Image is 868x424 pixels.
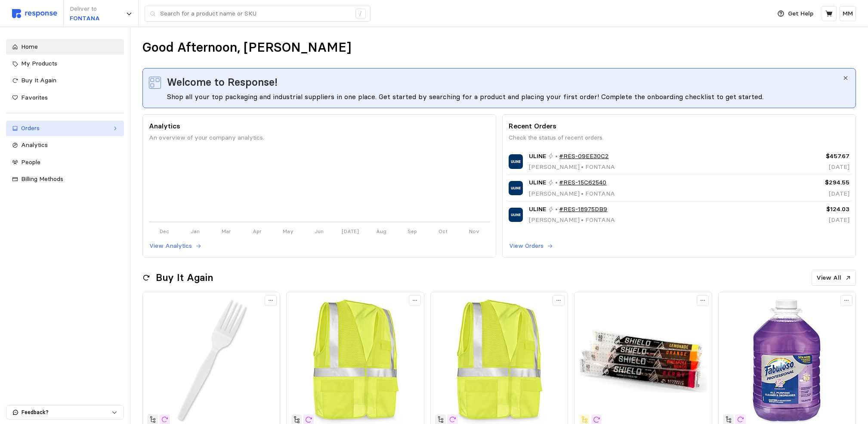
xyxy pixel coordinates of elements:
p: [PERSON_NAME] FONTANA [529,215,615,225]
p: View All [817,273,842,283]
input: Search for a product name or SKU [160,6,351,22]
a: Analytics [6,137,124,153]
img: svg%3e [12,9,57,18]
span: Analytics [21,141,48,149]
tspan: Dec [160,228,169,234]
h2: Buy It Again [156,271,213,284]
span: My Products [21,59,57,67]
img: ULINE [509,154,523,168]
p: $124.03 [769,205,849,214]
tspan: Jun [315,228,324,234]
p: View Analytics [149,241,192,251]
button: Feedback? [6,405,124,419]
p: An overview of your company analytics. [149,133,490,143]
p: Deliver to [70,4,100,14]
p: FONTANA [70,14,100,23]
h1: Good Afternoon, [PERSON_NAME] [142,39,351,56]
img: ULINE [509,181,523,195]
p: • [555,178,558,187]
p: $457.67 [769,152,849,161]
tspan: Mar [222,228,231,234]
a: Favorites [6,90,124,106]
tspan: Nov [469,228,479,234]
tspan: Jan [191,228,200,234]
span: ULINE [529,205,546,214]
a: #RES-15C62540 [559,178,607,187]
tspan: Sep [408,228,417,234]
p: MM [843,9,853,19]
button: Get Help [772,6,819,22]
span: Home [21,43,38,50]
p: Recent Orders [509,121,849,131]
button: View All [812,270,856,286]
span: ULINE [529,178,546,187]
div: Shop all your top packaging and industrial suppliers in one place. Get started by searching for a... [167,91,842,102]
span: Billing Methods [21,175,63,183]
a: People [6,155,124,170]
p: [DATE] [769,189,849,199]
tspan: Aug [376,228,386,234]
tspan: Oct [439,228,448,234]
a: #RES-09EE30C2 [559,152,609,161]
button: View Orders [509,241,553,251]
p: $294.55 [769,178,849,187]
span: People [21,158,40,166]
span: ULINE [529,152,546,161]
a: Orders [6,121,124,136]
tspan: Apr [253,228,262,234]
p: [PERSON_NAME] FONTANA [529,189,615,199]
span: Favorites [21,94,48,101]
img: ULINE [509,208,523,222]
p: • [555,205,558,214]
p: Feedback? [22,408,111,416]
span: • [580,163,585,171]
div: Orders [21,124,109,133]
button: MM [840,6,856,21]
a: Buy It Again [6,73,124,88]
img: svg%3e [149,77,161,89]
p: • [555,152,558,161]
span: Welcome to Response! [167,75,278,90]
span: • [580,216,585,224]
tspan: May [283,228,293,234]
p: [DATE] [769,162,849,172]
tspan: [DATE] [342,228,359,234]
p: Analytics [149,121,490,131]
a: Billing Methods [6,171,124,187]
p: [DATE] [769,215,849,225]
span: Buy It Again [21,76,56,84]
a: My Products [6,56,124,72]
div: / [355,9,366,19]
p: View Orders [509,241,544,251]
span: • [580,190,585,197]
a: Home [6,39,124,55]
p: Check the status of recent orders. [509,133,849,143]
p: Get Help [788,9,814,19]
a: #RES-18975DB9 [559,205,608,214]
p: [PERSON_NAME] FONTANA [529,162,615,172]
button: View Analytics [149,241,202,251]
